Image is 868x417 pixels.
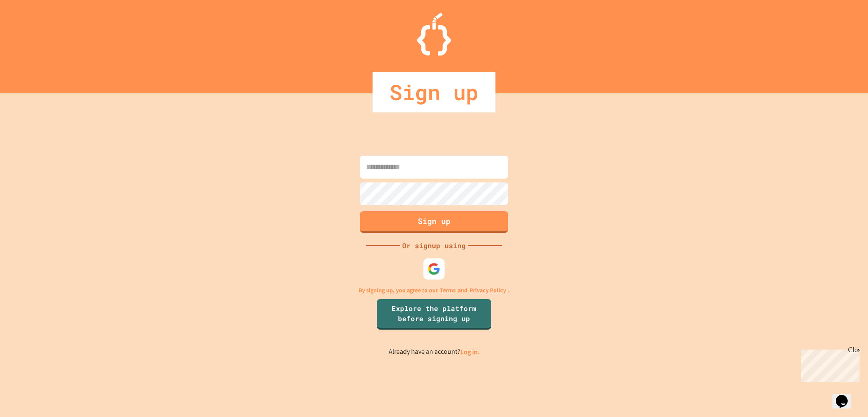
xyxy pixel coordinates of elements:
a: Terms [440,286,456,295]
iframe: chat widget [798,346,860,382]
div: Or signup using [400,241,468,251]
img: Logo.svg [417,13,451,56]
a: Log in. [460,347,480,356]
a: Explore the platform before signing up [377,299,491,330]
iframe: chat widget [832,383,860,409]
p: Already have an account? [389,347,480,357]
div: Sign up [373,72,495,112]
img: google-icon.svg [428,263,440,275]
button: Sign up [360,211,508,233]
div: Chat with us now!Close [3,3,58,54]
p: By signing up, you agree to our and . [359,286,510,295]
a: Privacy Policy [470,286,506,295]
